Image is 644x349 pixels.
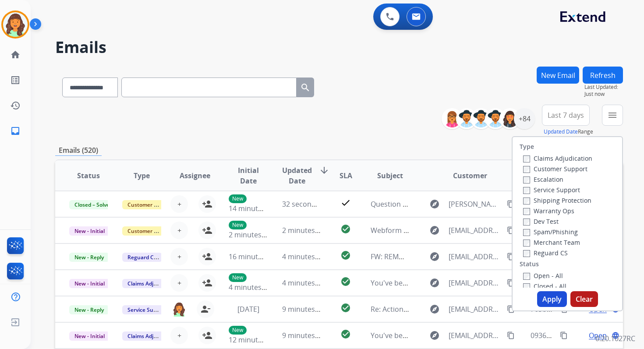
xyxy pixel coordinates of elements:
[177,330,181,341] span: +
[10,126,21,136] mat-icon: inbox
[170,248,188,265] button: +
[523,166,530,173] input: Customer Support
[340,250,351,261] mat-icon: check_circle
[429,304,440,314] mat-icon: explore
[300,82,311,93] mat-icon: search
[429,199,440,209] mat-icon: explore
[544,128,578,135] button: Updated Date
[429,330,440,341] mat-icon: explore
[3,12,28,37] img: avatar
[371,199,487,209] span: Question for [URL][DOMAIN_NAME]
[340,329,351,339] mat-icon: check_circle
[282,199,333,209] span: 32 seconds ago
[514,108,535,129] div: +84
[523,219,530,226] input: Dev Test
[229,230,276,240] span: 2 minutes ago
[612,331,619,339] mat-icon: language
[371,226,569,235] span: Webform from [EMAIL_ADDRESS][DOMAIN_NAME] on [DATE]
[229,335,280,345] span: 12 minutes ago
[377,170,403,181] span: Subject
[122,331,182,341] span: Claims Adjudication
[523,196,591,204] label: Shipping Protection
[523,155,530,162] input: Claims Adjudication
[371,331,643,340] span: You've been assigned a new service order: b95685fa-b2b0-4c8a-ab3f-044f07c5bae2
[537,67,579,84] button: New Email
[523,228,578,236] label: Spam/Phishing
[69,200,118,209] span: Closed – Solved
[523,197,530,204] input: Shipping Protection
[429,278,440,288] mat-icon: explore
[122,200,179,209] span: Customer Support
[229,194,247,203] p: New
[449,251,502,262] span: [EMAIL_ADDRESS][DOMAIN_NAME]
[177,225,181,236] span: +
[340,303,351,313] mat-icon: check_circle
[282,331,329,340] span: 9 minutes ago
[507,331,515,339] mat-icon: content_copy
[449,225,502,236] span: [EMAIL_ADDRESS][DOMAIN_NAME]
[523,250,530,257] input: Reguard CS
[180,170,210,181] span: Assignee
[10,49,21,60] mat-icon: home
[177,199,181,209] span: +
[134,170,150,181] span: Type
[449,304,502,314] span: [EMAIL_ADDRESS][DOMAIN_NAME]
[507,305,515,313] mat-icon: content_copy
[122,305,172,314] span: Service Support
[507,200,515,208] mat-icon: content_copy
[589,330,607,341] span: Open
[202,278,212,288] mat-icon: person_add
[429,251,440,262] mat-icon: explore
[523,165,587,173] label: Customer Support
[607,110,618,120] mat-icon: menu
[523,208,530,215] input: Warranty Ops
[523,249,568,257] label: Reguard CS
[429,225,440,236] mat-icon: explore
[237,304,259,314] span: [DATE]
[10,100,21,111] mat-icon: history
[583,67,623,84] button: Refresh
[177,251,181,262] span: +
[523,207,574,215] label: Warranty Ops
[229,204,280,213] span: 14 minutes ago
[453,170,487,181] span: Customer
[202,330,212,341] mat-icon: person_add
[584,84,623,91] span: Last Updated:
[523,282,566,290] label: Closed - All
[523,154,592,162] label: Claims Adjudication
[507,279,515,287] mat-icon: content_copy
[523,238,580,247] label: Merchant Team
[560,331,568,339] mat-icon: content_copy
[282,226,329,235] span: 2 minutes ago
[340,170,352,181] span: SLA
[170,222,188,239] button: +
[229,252,280,261] span: 16 minutes ago
[177,278,181,288] span: +
[570,291,598,307] button: Clear
[520,260,539,268] label: Status
[544,128,593,135] span: Range
[172,302,186,317] img: agent-avatar
[55,145,102,156] p: Emails (520)
[202,199,212,209] mat-icon: person_add
[595,333,635,344] p: 0.20.1027RC
[523,283,530,290] input: Closed - All
[282,304,329,314] span: 9 minutes ago
[548,113,584,117] span: Last 7 days
[170,327,188,344] button: +
[542,105,590,126] button: Last 7 days
[507,226,515,234] mat-icon: content_copy
[170,195,188,213] button: +
[523,187,530,194] input: Service Support
[537,291,567,307] button: Apply
[282,165,312,186] span: Updated Date
[340,197,351,208] mat-icon: check
[69,279,110,288] span: New - Initial
[229,221,247,229] p: New
[122,253,162,262] span: Reguard CS
[523,186,580,194] label: Service Support
[523,271,563,280] label: Open - All
[55,39,623,56] h2: Emails
[77,170,100,181] span: Status
[122,279,182,288] span: Claims Adjudication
